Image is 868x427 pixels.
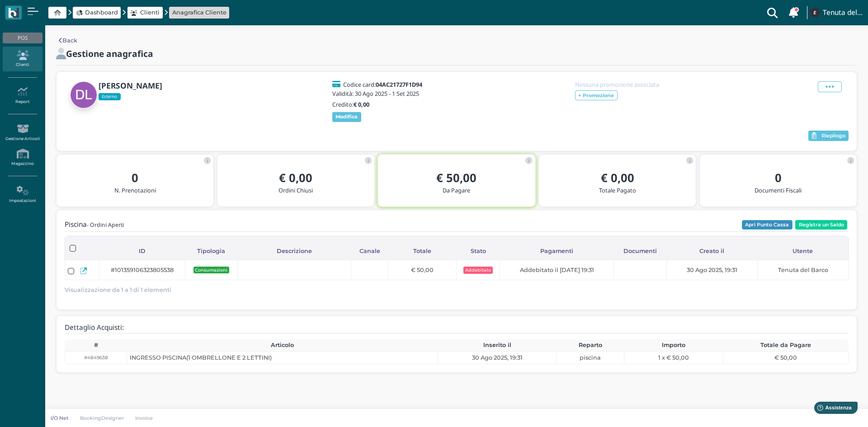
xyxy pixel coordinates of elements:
a: Clienti [3,47,42,71]
button: Apri Punto Cassa [742,220,793,230]
div: Stato [456,242,500,259]
span: Addebitato [463,267,493,274]
h5: Documenti Fiscali [707,187,849,193]
span: INGRESSO PISCINA(1 OMBRELLONE E 2 LETTINI) [130,353,272,362]
div: Tipologia [185,242,237,259]
a: Back [59,36,77,45]
span: Tenuta del Barco [778,266,828,274]
div: Documenti [613,242,666,259]
a: Impostazioni [3,182,42,207]
div: Pagamenti [500,242,613,259]
span: Visualizzazione da 1 a 1 di 1 elementi [65,284,171,296]
img: logo [8,8,19,18]
iframe: Help widget launcher [804,399,860,419]
img: de lorenzo null [70,81,97,108]
span: Consumazioni [193,267,230,273]
img: ... [810,8,820,18]
h5: Da Pagare [385,187,528,193]
div: Creato il [666,242,757,259]
h2: Gestione anagrafica [66,49,153,58]
button: Riepilogo [808,131,849,141]
th: Articolo [127,339,438,351]
b: € 50,00 [436,170,476,186]
b: 04AC21727F1D94 [376,80,422,89]
span: Clienti [140,8,160,17]
small: - Ordini Aperti [87,221,124,229]
h5: Nessuna promozione associata [575,81,670,88]
div: POS [3,33,42,43]
b: Modifica [335,113,358,120]
h5: Totale Pagato [546,187,689,193]
span: 30 Ago 2025, 19:31 [472,353,523,362]
a: Magazzino [3,145,42,170]
span: Assistenza [27,7,60,14]
span: piscina [580,353,601,362]
span: Addebitato il [DATE] 19:31 [520,266,594,274]
th: Reparto [557,339,624,351]
div: Utente [757,242,848,259]
b: € 0,00 [279,170,312,186]
b: 0 [775,170,782,186]
div: Totale [388,242,456,259]
a: ... Tenuta del Barco [808,2,863,23]
div: ID [99,242,185,259]
div: Descrizione [237,242,351,259]
h4: Piscina [65,221,124,229]
th: Importo [624,339,723,351]
b: 0 [132,170,138,186]
h5: Credito: [332,101,427,108]
h5: N. Prenotazioni [64,187,206,193]
b: + Promozione [578,92,614,99]
small: #4849638 [84,354,108,361]
a: Clienti [130,8,160,17]
a: Gestione Articoli [3,120,42,145]
b: [PERSON_NAME] [99,80,162,91]
th: Inserito il [438,339,557,351]
b: € 0,00 [601,170,634,186]
h5: Ordini Chiusi [225,187,367,193]
a: Dashboard [76,8,118,17]
th: # [65,339,127,351]
span: Riepilogo [821,133,845,139]
h4: Dettaglio Acquisti: [65,324,124,332]
button: Registra un Saldo [795,220,847,230]
h5: Codice card: [343,81,422,88]
h4: Tenuta del Barco [823,9,863,17]
span: #101359106323805538 [111,266,174,274]
div: Canale [351,242,388,259]
th: Totale da Pagare [723,339,849,351]
span: Dashboard [85,8,118,17]
span: 1 x € 50,00 [658,353,689,362]
span: 30 Ago 2025, 19:31 [687,266,737,274]
span: € 50,00 [774,353,797,362]
span: Esterno [99,93,121,100]
b: € 0,00 [354,100,369,108]
a: Anagrafica Cliente [172,8,226,17]
span: € 50,00 [411,266,434,274]
a: Report [3,83,42,108]
h5: Validità: 30 Ago 2025 - 1 Set 2025 [332,90,427,97]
